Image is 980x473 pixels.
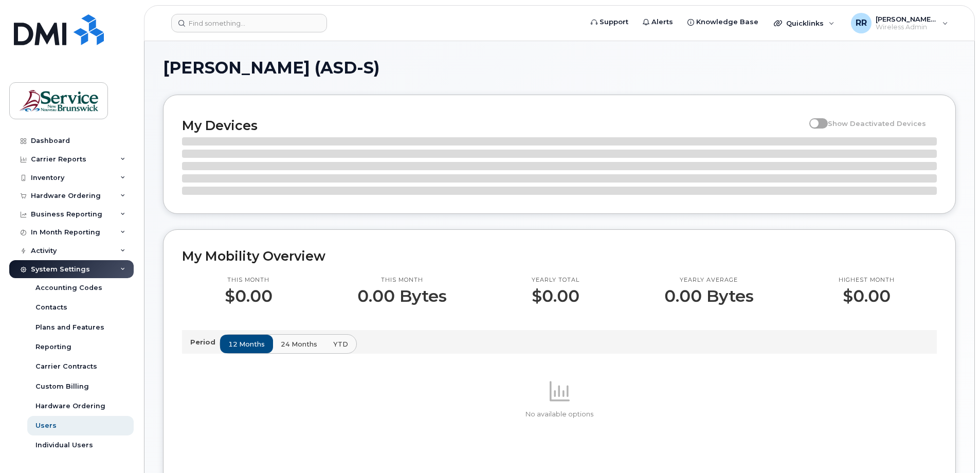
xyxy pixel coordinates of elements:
p: $0.00 [532,287,579,305]
p: Yearly average [664,276,754,284]
h2: My Devices [182,118,804,133]
p: Yearly total [532,276,579,284]
p: This month [357,276,447,284]
p: $0.00 [225,287,273,305]
p: Period [190,337,220,347]
h2: My Mobility Overview [182,248,937,264]
span: 24 months [281,339,317,349]
span: [PERSON_NAME] (ASD-S) [163,60,379,76]
p: This month [225,276,273,284]
p: 0.00 Bytes [357,287,447,305]
span: YTD [333,339,348,349]
p: Highest month [839,276,895,284]
span: Show Deactivated Devices [828,119,926,128]
p: $0.00 [839,287,895,305]
p: 0.00 Bytes [664,287,754,305]
p: No available options [182,410,937,419]
input: Show Deactivated Devices [809,114,818,122]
